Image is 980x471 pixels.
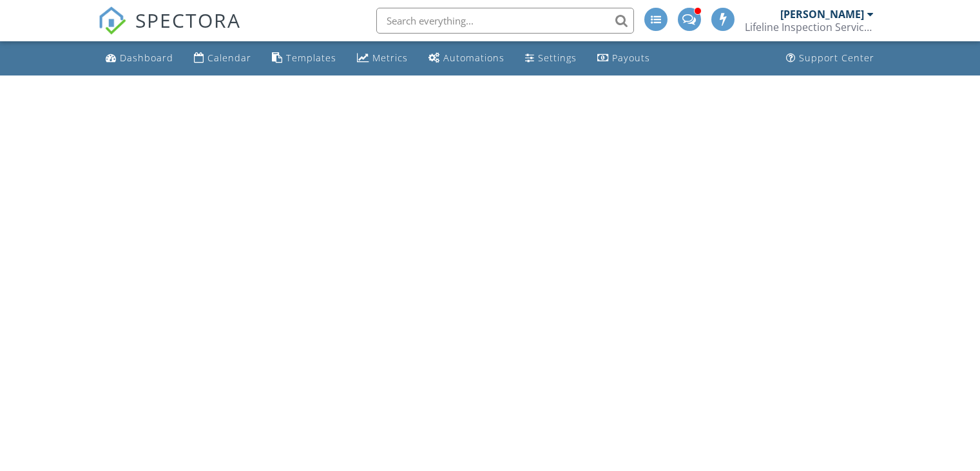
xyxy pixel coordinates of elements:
span: SPECTORA [135,6,241,34]
a: Calendar [189,46,256,70]
a: Dashboard [101,46,178,70]
a: Templates [267,46,341,70]
img: The Best Home Inspection Software - Spectora [98,6,126,35]
div: Automations [443,52,504,64]
div: Settings [538,52,577,64]
a: Metrics [352,46,413,70]
a: Payouts [592,46,655,70]
div: Metrics [372,52,408,64]
a: Support Center [781,46,879,70]
div: Support Center [799,52,874,64]
div: Dashboard [120,52,173,64]
a: Settings [520,46,582,70]
div: Calendar [207,52,251,64]
a: Automations (Advanced) [423,46,510,70]
a: SPECTORA [98,17,241,45]
div: [PERSON_NAME] [780,8,864,21]
div: Lifeline Inspection Services [745,21,874,34]
input: Search everything... [376,8,634,34]
div: Templates [286,52,336,64]
div: Payouts [612,52,650,64]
